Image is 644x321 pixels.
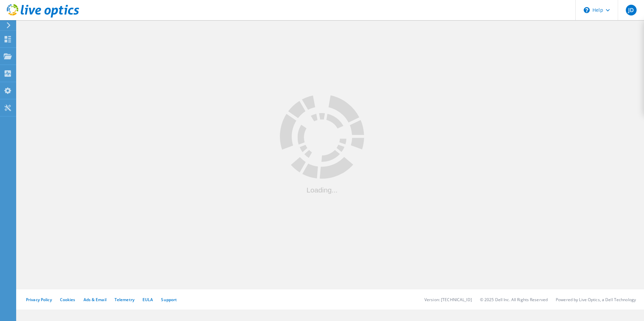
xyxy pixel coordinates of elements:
a: Ads & Email [84,297,106,302]
a: Live Optics Dashboard [7,14,79,19]
svg: \n [584,7,590,13]
a: EULA [142,297,153,302]
a: Telemetry [115,297,134,302]
li: Powered by Live Optics, a Dell Technology [556,297,636,302]
a: Privacy Policy [26,297,52,302]
a: Cookies [60,297,75,302]
li: Version: [TECHNICAL_ID] [424,297,472,302]
a: Support [161,297,177,302]
li: © 2025 Dell Inc. All Rights Reserved [480,297,548,302]
div: Loading... [280,186,364,193]
span: JD [628,7,634,13]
